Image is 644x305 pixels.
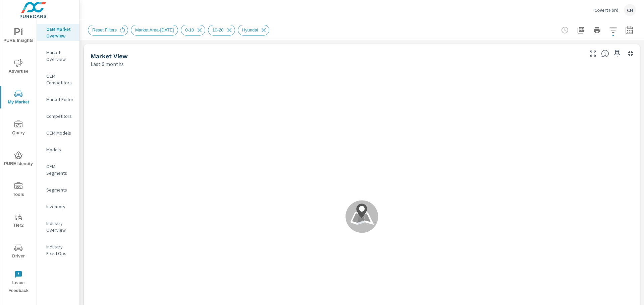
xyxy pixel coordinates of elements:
[37,128,79,138] div: OEM Models
[37,145,79,155] div: Models
[2,271,35,295] span: Leave Feedback
[37,24,79,41] div: OEM Market Overview
[2,213,35,229] span: Tier2
[181,27,198,32] span: 0-10
[37,161,79,178] div: OEM Segments
[88,27,121,32] span: Reset Filters
[46,203,74,210] p: Inventory
[623,23,636,37] button: Select Date Range
[625,48,636,59] button: Minimize Widget
[2,182,35,199] span: Tools
[181,25,205,35] div: 0-10
[46,26,74,39] p: OEM Market Overview
[574,23,588,37] button: "Export Report to PDF"
[91,60,124,68] p: Last 6 months
[612,48,623,59] span: Save this to your personalized report
[46,113,74,120] p: Competitors
[208,27,227,32] span: 10-20
[46,73,74,86] p: OEM Competitors
[37,202,79,212] div: Inventory
[91,53,128,60] h5: Market View
[46,96,74,103] p: Market Editor
[606,23,620,37] button: Apply Filters
[37,48,79,64] div: Market Overview
[37,218,79,235] div: Industry Overview
[88,25,128,35] div: Reset Filters
[46,146,74,153] p: Models
[594,7,619,13] p: Covert Ford
[37,71,79,88] div: OEM Competitors
[2,28,35,45] span: PURE Insights
[46,130,74,136] p: OEM Models
[46,243,74,257] p: Industry Fixed Ops
[37,94,79,104] div: Market Editor
[238,27,262,32] span: Hyundai
[37,242,79,258] div: Industry Fixed Ops
[2,59,35,75] span: Advertise
[131,27,178,32] span: Market Area-[DATE]
[590,23,604,37] button: Print Report
[46,163,74,176] p: OEM Segments
[0,20,37,297] div: nav menu
[2,90,35,106] span: My Market
[2,244,35,260] span: Driver
[624,4,636,16] div: CH
[46,186,74,193] p: Segments
[2,151,35,168] span: PURE Identity
[37,111,79,121] div: Competitors
[208,25,235,35] div: 10-20
[46,49,74,63] p: Market Overview
[238,25,270,35] div: Hyundai
[588,48,598,59] button: Make Fullscreen
[2,121,35,137] span: Query
[46,220,74,233] p: Industry Overview
[601,50,609,58] span: Find the biggest opportunities in your market for your inventory. Understand by postal code where...
[37,185,79,195] div: Segments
